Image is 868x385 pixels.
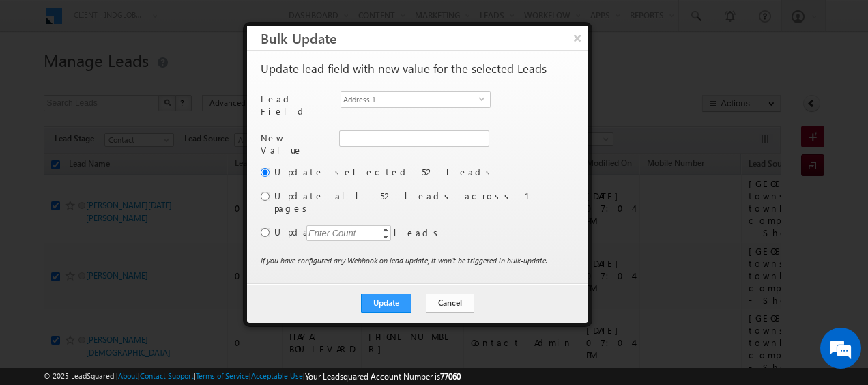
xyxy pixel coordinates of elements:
p: leads [394,227,443,239]
label: Update [274,226,572,238]
label: Update selected 52 leads [274,166,572,178]
span: 77060 [440,371,461,382]
button: Cancel [426,294,474,313]
p: If you have configured any Webhook on lead update, it won’t be triggered in bulk-update. [261,255,547,267]
button: Update [361,294,411,313]
a: Increment [380,226,391,233]
div: Chat with us now [71,72,229,89]
button: × [566,26,588,50]
p: New Value [261,132,332,156]
div: Minimize live chat window [224,7,257,40]
em: Start Chat [186,295,248,313]
div: Enter Count [306,225,358,241]
img: d_60004797649_company_0_60004797649 [23,72,57,89]
a: About [118,371,138,380]
h3: Bulk Update [261,26,588,50]
a: Acceptable Use [251,371,303,380]
label: Update all 52 leads across 1 pages [274,190,572,214]
a: Terms of Service [196,371,249,380]
span: © 2025 LeadSquared | | | | | [44,370,461,383]
p: Lead Field [261,93,332,117]
p: Update lead field with new value for the selected Leads [261,63,547,75]
textarea: Type your message and hit 'Enter' [18,126,249,284]
a: Contact Support [140,371,194,380]
span: Address 1 [341,92,479,107]
span: Your Leadsquared Account Number is [305,371,461,382]
span: select [479,96,490,102]
a: Decrement [380,233,391,240]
